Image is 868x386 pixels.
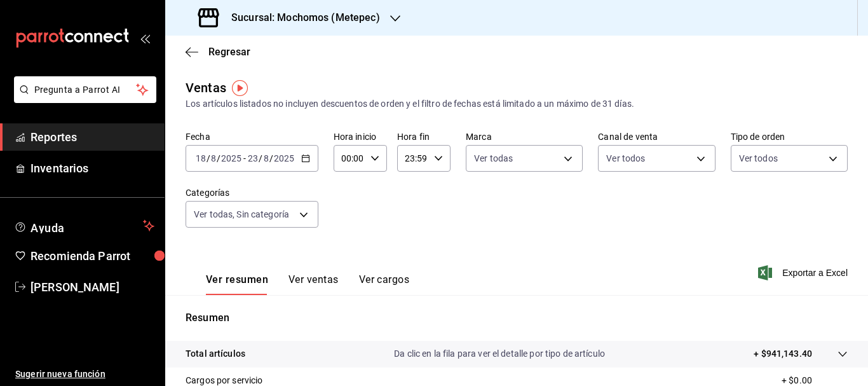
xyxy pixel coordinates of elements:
label: Tipo de orden [731,132,848,141]
label: Canal de venta [598,132,715,141]
div: Ventas [186,78,226,97]
span: / [217,153,220,163]
input: ---- [273,153,295,163]
label: Marca [466,132,583,141]
span: Recomienda Parrot [31,247,154,265]
label: Fecha [186,132,318,141]
input: ---- [220,153,242,163]
span: [PERSON_NAME] [31,279,154,296]
span: Pregunta a Parrot AI [34,83,137,97]
input: -- [247,153,259,163]
button: Regresar [186,46,250,58]
input: -- [263,153,269,163]
span: Ver todos [606,152,645,165]
span: - [243,153,246,163]
button: Exportar a Excel [761,265,848,280]
span: Regresar [208,46,250,58]
span: Sugerir nueva función [15,368,154,381]
span: Ver todas [474,152,513,165]
button: open_drawer_menu [140,33,150,43]
span: Ver todas, Sin categoría [194,208,289,221]
span: / [207,153,210,163]
button: Pregunta a Parrot AI [14,76,156,103]
img: Tooltip marker [232,80,248,96]
a: Pregunta a Parrot AI [9,92,156,106]
h3: Sucursal: Mochomos (Metepec) [221,10,380,25]
p: + $941,143.40 [754,347,812,361]
div: Los artículos listados no incluyen descuentos de orden y el filtro de fechas está limitado a un m... [186,97,848,111]
div: navigation tabs [206,273,409,295]
label: Hora fin [397,132,451,141]
p: Resumen [186,310,848,326]
p: Total artículos [186,347,245,361]
span: Inventarios [31,160,154,177]
span: / [259,153,262,163]
label: Hora inicio [334,132,387,141]
button: Ver cargos [359,273,410,295]
span: Ayuda [31,218,138,233]
input: -- [195,153,207,163]
span: Ver todos [739,152,778,165]
button: Ver resumen [206,273,268,295]
input: -- [210,153,217,163]
button: Ver ventas [288,273,339,295]
span: / [269,153,273,163]
span: Reportes [31,128,154,146]
label: Categorías [186,188,318,197]
p: Da clic en la fila para ver el detalle por tipo de artículo [394,347,605,361]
